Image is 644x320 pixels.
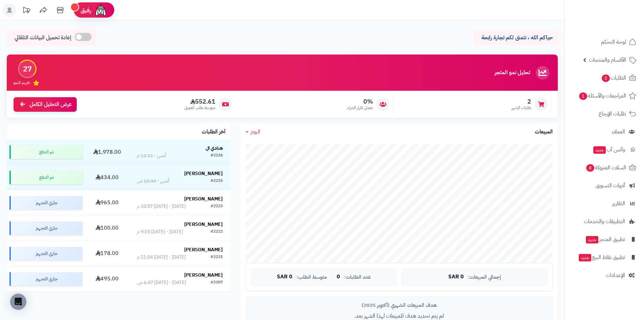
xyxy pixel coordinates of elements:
div: [DATE] - [DATE] 10:07 م [137,203,186,210]
span: جديد [586,236,598,243]
td: 434.00 [85,165,129,190]
a: التقارير [569,195,640,212]
span: السلات المتروكة [586,163,626,172]
span: متوسط الطلب: [296,274,327,280]
span: رفيق [80,6,91,14]
h3: تحليل نمو المتجر [495,70,530,76]
div: هدف المبيعات الشهري (أكتوبر 2025) [251,302,547,309]
span: أدوات التسويق [596,181,625,190]
div: جاري التجهيز [9,272,82,286]
span: عرض التحليل الكامل [29,101,72,108]
div: #2225 [211,178,223,185]
div: #2221 [211,254,223,261]
div: جاري التجهيز [9,196,82,210]
div: #2222 [211,229,223,235]
div: [DATE] - [DATE] 11:04 م [137,254,186,261]
a: اليوم [246,128,260,136]
p: لم يتم تحديد هدف للمبيعات لهذا الشهر بعد. [251,312,547,320]
img: logo-2.png [598,19,638,33]
strong: [PERSON_NAME] [184,272,223,279]
strong: [PERSON_NAME] [184,195,223,202]
strong: [PERSON_NAME] [184,246,223,253]
span: جديد [593,146,606,154]
div: أمس - 10:44 ص [137,178,169,185]
span: معدل تكرار الشراء [347,105,373,111]
span: 0 SAR [448,274,464,280]
span: تطبيق المتجر [585,235,625,244]
span: 8 [586,164,594,172]
span: إعادة تحميل البيانات التلقائي [15,34,71,42]
td: 100.00 [85,216,129,241]
span: 552.61 [184,98,215,105]
strong: [PERSON_NAME] [184,221,223,228]
div: جاري التجهيز [9,247,82,260]
span: 0% [347,98,373,105]
span: الإعدادات [606,271,625,280]
a: السلات المتروكة8 [569,159,640,176]
a: العملاء [569,124,640,140]
div: [DATE] - [DATE] 6:47 ص [137,279,186,286]
span: المراجعات والأسئلة [578,91,626,101]
span: اليوم [251,128,260,136]
img: ai-face.png [94,3,108,17]
a: وآتس آبجديد [569,142,640,158]
span: عدد الطلبات: [344,274,371,280]
a: التطبيقات والخدمات [569,213,640,230]
a: المراجعات والأسئلة1 [569,88,640,104]
span: 1 [579,92,587,100]
span: الطلبات [601,73,626,83]
p: حياكم الله ، نتمنى لكم تجارة رابحة [478,34,553,42]
td: 965.00 [85,190,129,215]
span: تقييم النمو [14,80,30,86]
span: 2 [602,74,610,82]
a: طلبات الإرجاع [569,106,640,122]
div: #2223 [211,203,223,210]
div: Open Intercom Messenger [10,294,26,310]
div: [DATE] - [DATE] 9:03 م [137,229,183,235]
div: #2207 [211,279,223,286]
span: طلبات الشهر [511,105,531,111]
td: 1,978.00 [85,140,129,165]
a: تحديثات المنصة [18,3,35,19]
span: إجمالي المبيعات: [468,274,501,280]
a: الإعدادات [569,267,640,283]
h3: آخر الطلبات [202,129,225,135]
div: تم الدفع [9,145,82,159]
span: | [331,274,333,279]
span: 2 [511,98,531,105]
strong: [PERSON_NAME] [184,170,223,177]
div: أمس - 12:23 م [137,152,166,159]
a: عرض التحليل الكامل [14,97,77,112]
div: جاري التجهيز [9,221,82,235]
a: الطلبات2 [569,70,640,86]
span: 0 SAR [277,274,292,280]
a: لوحة التحكم [569,34,640,50]
span: الأقسام والمنتجات [589,55,626,65]
span: متوسط طلب العميل [184,105,215,111]
div: #2226 [211,152,223,159]
span: وآتس آب [593,145,625,154]
span: التقارير [612,199,625,208]
td: 495.00 [85,266,129,292]
span: التطبيقات والخدمات [584,217,625,226]
td: 178.00 [85,241,129,266]
span: طلبات الإرجاع [599,109,626,119]
span: العملاء [612,127,625,136]
span: جديد [579,254,591,261]
strong: هنادي ال [206,145,223,152]
h3: المبيعات [535,129,553,135]
a: تطبيق المتجرجديد [569,231,640,248]
span: لوحة التحكم [601,37,626,47]
div: تم الدفع [9,171,82,184]
a: تطبيق نقاط البيعجديد [569,249,640,265]
span: 0 [337,274,340,280]
a: أدوات التسويق [569,177,640,194]
span: تطبيق نقاط البيع [578,253,625,262]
